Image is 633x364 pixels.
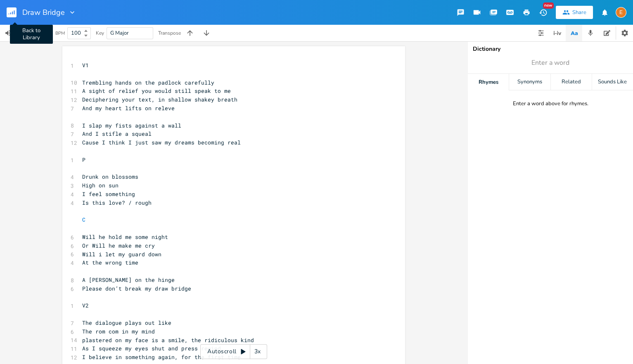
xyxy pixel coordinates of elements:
span: V2 [82,302,89,309]
span: And I stifle a squeal [82,130,152,137]
span: Deciphering your text, in shallow shakey breath [82,96,237,103]
span: Enter a word [531,58,569,68]
div: 3x [250,344,265,359]
span: P [82,156,85,163]
span: V1 [82,61,89,69]
span: Cause I think I just saw my dreams becoming real [82,139,241,146]
div: Rhymes [468,74,509,90]
span: I slap my fists against a wall [82,122,181,129]
span: Will he hold me some night [82,233,168,241]
span: Or Will he make me cry [82,242,155,249]
span: And my heart lifts on releve [82,104,175,112]
span: Will i let my guard down [82,251,161,258]
button: Share [556,6,593,19]
span: Please don’t break my draw bridge [82,285,191,292]
button: E [616,3,626,22]
span: C [82,216,85,223]
span: I feel something [82,190,135,198]
span: Drunk on blossoms [82,173,138,180]
span: As I squeeze my eyes shut and press rewind [82,345,221,352]
div: BPM [55,31,65,35]
div: Autoscroll [200,344,267,359]
div: Sounds Like [592,74,633,90]
button: Back to Library [7,2,23,22]
div: Enter a word above for rhymes. [513,100,588,107]
span: A sight of relief you would still speak to me [82,87,231,95]
div: Related [551,74,592,90]
span: I believe in something again, for the first time [82,353,241,361]
span: Trembling hands on the padlock carefully [82,79,214,86]
span: plastered on my face is a smile, the ridiculous kind [82,336,254,344]
span: Is this love? / rough [82,199,152,206]
span: The rom com in my mind [82,328,155,335]
div: Synonyms [509,74,550,90]
div: Key [96,31,104,35]
button: New [535,5,551,20]
span: Draw Bridge [22,9,65,16]
div: Erin Nicolle [616,7,626,18]
span: The dialogue plays out like [82,319,171,326]
span: High on sun [82,182,119,189]
span: A [PERSON_NAME] on the hinge [82,276,175,284]
div: Share [572,9,586,16]
span: At the wrong time [82,259,138,266]
div: New [543,2,554,9]
span: G Major [110,29,129,37]
div: Transpose [158,31,181,35]
div: Dictionary [473,46,628,52]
